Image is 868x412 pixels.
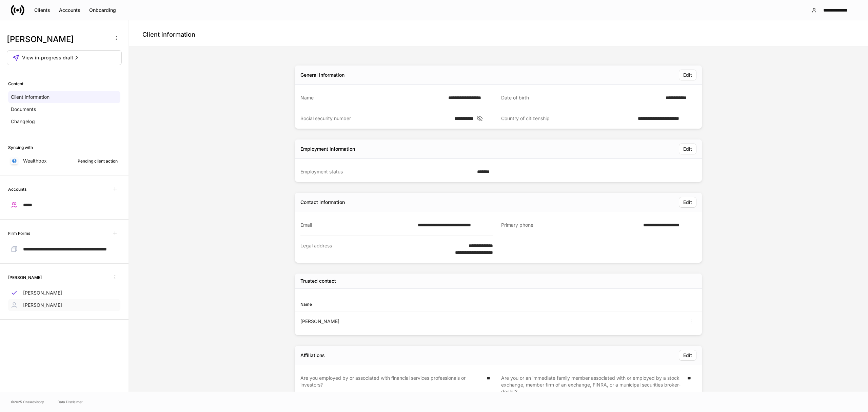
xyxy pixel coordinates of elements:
[683,146,692,152] div: Edit
[11,118,35,125] p: Changelog
[23,302,62,308] p: [PERSON_NAME]
[501,94,662,101] div: Date of birth
[300,72,344,78] div: General information
[85,5,120,16] button: Onboarding
[683,352,692,359] div: Edit
[7,34,108,45] h3: [PERSON_NAME]
[11,94,50,100] p: Client information
[300,352,325,359] div: Affiliations
[110,184,120,194] span: Unavailable with outstanding requests for information
[300,278,336,284] h5: Trusted contact
[300,199,345,206] div: Contact information
[7,50,122,65] button: View in-progress draft
[8,115,120,128] a: Changelog
[300,375,482,395] div: Are you employed by or associated with financial services professionals or investors?
[501,115,634,122] div: Country of citizenship
[300,301,498,307] div: Name
[8,287,120,299] a: [PERSON_NAME]
[8,103,120,115] a: Documents
[89,7,116,14] div: Onboarding
[8,155,120,167] a: WealthboxPending client action
[59,7,80,14] div: Accounts
[8,274,42,281] h6: [PERSON_NAME]
[8,80,23,87] h6: Content
[8,186,26,192] h6: Accounts
[679,70,696,80] button: Edit
[300,146,355,152] div: Employment information
[300,115,450,122] div: Social security number
[300,318,498,325] div: [PERSON_NAME]
[11,399,44,405] span: © 2025 OneAdvisory
[55,5,85,16] button: Accounts
[11,106,36,113] p: Documents
[142,31,195,39] h4: Client information
[501,222,639,229] div: Primary phone
[30,5,55,16] button: Clients
[110,228,120,239] span: Unavailable with outstanding requests for information
[8,144,33,151] h6: Syncing with
[22,54,73,61] span: View in-progress draft
[58,399,83,405] a: Data Disclaimer
[300,222,414,228] div: Email
[300,94,444,101] div: Name
[679,350,696,361] button: Edit
[300,242,434,256] div: Legal address
[300,168,473,175] div: Employment status
[23,157,47,164] p: Wealthbox
[78,158,118,164] div: Pending client action
[8,230,30,237] h6: Firm Forms
[8,91,120,103] a: Client information
[683,72,692,78] div: Edit
[8,299,120,311] a: [PERSON_NAME]
[501,375,683,395] div: Are you or an immediate family member associated with or employed by a stock exchange, member fir...
[679,197,696,208] button: Edit
[679,144,696,154] button: Edit
[34,7,50,14] div: Clients
[23,289,62,296] p: [PERSON_NAME]
[683,199,692,206] div: Edit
